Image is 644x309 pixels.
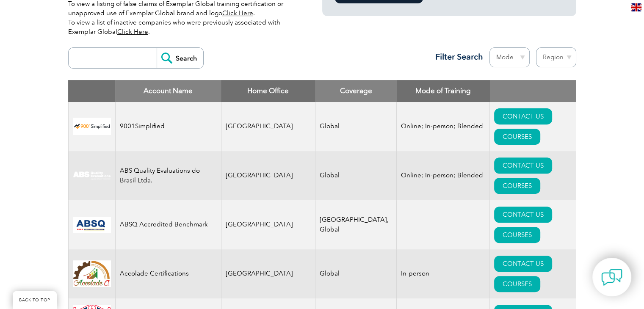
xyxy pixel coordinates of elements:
[631,3,641,11] img: en
[157,48,203,68] input: Search
[397,249,490,298] td: In-person
[315,249,397,298] td: Global
[13,291,57,309] a: BACK TO TOP
[221,151,315,200] td: [GEOGRAPHIC_DATA]
[494,207,552,223] a: CONTACT US
[73,118,111,135] img: 37c9c059-616f-eb11-a812-002248153038-logo.png
[494,108,552,124] a: CONTACT US
[490,80,576,102] th: : activate to sort column ascending
[117,28,148,36] a: Click Here
[115,102,221,151] td: 9001Simplified
[222,9,253,17] a: Click Here
[221,80,315,102] th: Home Office: activate to sort column ascending
[315,102,397,151] td: Global
[494,129,540,145] a: COURSES
[221,102,315,151] td: [GEOGRAPHIC_DATA]
[315,151,397,200] td: Global
[494,227,540,243] a: COURSES
[494,276,540,292] a: COURSES
[397,80,490,102] th: Mode of Training: activate to sort column ascending
[115,151,221,200] td: ABS Quality Evaluations do Brasil Ltda.
[73,171,111,180] img: c92924ac-d9bc-ea11-a814-000d3a79823d-logo.jpg
[73,217,111,233] img: cc24547b-a6e0-e911-a812-000d3a795b83-logo.png
[494,256,552,272] a: CONTACT US
[430,52,483,62] h3: Filter Search
[601,267,622,288] img: contact-chat.png
[315,80,397,102] th: Coverage: activate to sort column ascending
[397,151,490,200] td: Online; In-person; Blended
[494,157,552,174] a: CONTACT US
[494,178,540,194] a: COURSES
[397,102,490,151] td: Online; In-person; Blended
[115,200,221,249] td: ABSQ Accredited Benchmark
[115,249,221,298] td: Accolade Certifications
[115,80,221,102] th: Account Name: activate to sort column descending
[221,249,315,298] td: [GEOGRAPHIC_DATA]
[73,260,111,287] img: 1a94dd1a-69dd-eb11-bacb-002248159486-logo.jpg
[221,200,315,249] td: [GEOGRAPHIC_DATA]
[315,200,397,249] td: [GEOGRAPHIC_DATA], Global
